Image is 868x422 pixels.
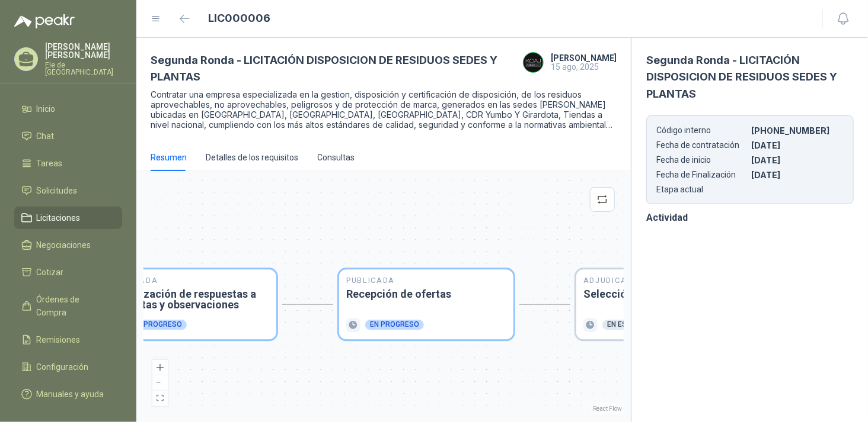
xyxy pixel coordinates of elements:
[14,125,122,147] a: Chat
[37,102,56,115] span: Inicio
[151,52,523,86] h3: Segunda Ronda - LICITACIÓN DISPOSICION DE RESIDUOS SEDES Y PLANTAS
[656,185,749,194] p: Etapa actual
[37,239,91,252] span: Negociaciones
[14,356,122,378] a: Configuración
[37,266,64,279] span: Cotizar
[751,155,844,165] p: [DATE]
[37,333,81,346] span: Remisiones
[551,54,617,62] h4: [PERSON_NAME]
[14,152,122,175] a: Tareas
[152,375,168,391] button: zoom out
[151,151,187,164] div: Resumen
[590,187,615,212] button: retweet
[339,269,513,339] div: PublicadaRecepción de ofertasEn progreso
[151,89,617,130] p: Contratar una empresa especializada en la gestion, disposición y certificación de disposición, de...
[14,288,122,324] a: Órdenes de Compra
[102,269,276,339] div: PublicadaSocialización de respuestas a consultas y observacionesEn progreso
[365,320,424,330] div: En progreso
[14,328,122,351] a: Remisiones
[346,289,506,299] h3: Recepción de ofertas
[14,383,122,405] a: Manuales y ayuda
[14,261,122,284] a: Cotizar
[346,276,506,284] p: Publicada
[152,360,168,375] button: zoom in
[152,391,168,406] button: fit view
[583,276,743,284] p: Adjudicación
[751,140,844,150] p: [DATE]
[37,157,63,170] span: Tareas
[37,360,89,373] span: Configuración
[109,289,269,310] h3: Socialización de respuestas a consultas y observaciones
[656,170,749,180] p: Fecha de Finalización
[524,53,543,72] img: Company Logo
[646,210,854,225] h3: Actividad
[152,360,168,406] div: React Flow controls
[45,43,122,59] p: [PERSON_NAME] [PERSON_NAME]
[646,52,854,102] h3: Segunda Ronda - LICITACIÓN DISPOSICION DE RESIDUOS SEDES Y PLANTAS
[209,10,271,27] h1: LIC000006
[128,320,187,330] div: En progreso
[656,125,749,136] p: Código interno
[45,62,122,76] p: Ele de [GEOGRAPHIC_DATA]
[602,320,650,330] div: En espera
[109,276,269,284] p: Publicada
[14,98,122,120] a: Inicio
[206,151,298,164] div: Detalles de los requisitos
[14,207,122,229] a: Licitaciones
[551,62,617,72] p: 15 ago, 2025
[583,289,743,299] h3: Selección de oferta ganadora
[14,234,122,256] a: Negociaciones
[317,151,355,164] div: Consultas
[14,179,122,202] a: Solicitudes
[751,170,844,180] p: [DATE]
[14,14,75,28] img: Logo peakr
[37,184,78,197] span: Solicitudes
[656,140,749,150] p: Fecha de contratación
[751,125,844,136] p: [PHONE_NUMBER]
[37,293,111,319] span: Órdenes de Compra
[37,388,104,401] span: Manuales y ayuda
[656,155,749,165] p: Fecha de inicio
[37,211,81,224] span: Licitaciones
[576,269,751,339] div: AdjudicaciónSelección de oferta ganadoraEn espera
[37,130,55,143] span: Chat
[593,405,622,412] a: React Flow attribution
